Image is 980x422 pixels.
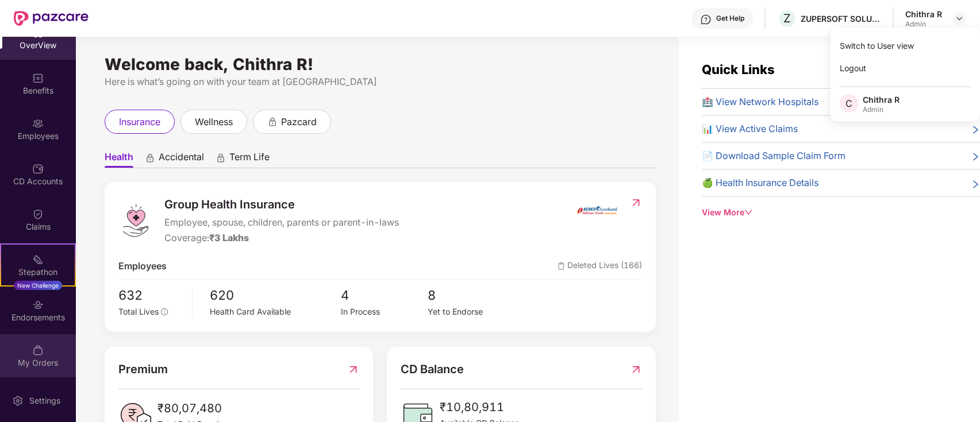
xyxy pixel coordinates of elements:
[32,299,44,311] img: svg+xml;base64,PHN2ZyBpZD0iRW5kb3JzZW1lbnRzIiB4bWxucz0iaHR0cDovL3d3dy53My5vcmcvMjAwMC9zdmciIHdpZH...
[558,259,642,273] span: Deleted Lives (166)
[971,178,980,190] span: right
[32,72,44,84] img: svg+xml;base64,PHN2ZyBpZD0iQmVuZWZpdHMiIHhtbG5zPSJodHRwOi8vd3d3LnczLm9yZy8yMDAwL3N2ZyIgd2lkdGg9Ij...
[440,398,520,416] span: ₹10,80,911
[971,151,980,163] span: right
[700,14,712,25] img: svg+xml;base64,PHN2ZyBpZD0iSGVscC0zMngzMiIgeG1sbnM9Imh0dHA6Ly93d3cudzMub3JnLzIwMDAvc3ZnIiB3aWR0aD...
[210,285,341,305] span: 620
[118,259,167,273] span: Employees
[863,94,900,105] div: Chithra R
[702,206,980,219] div: View More
[831,57,980,79] div: Logout
[159,151,204,168] span: Accidental
[905,9,942,20] div: Chithra R
[32,118,44,129] img: svg+xml;base64,PHN2ZyBpZD0iRW1wbG95ZWVzIiB4bWxucz0iaHR0cDovL3d3dy53My5vcmcvMjAwMC9zdmciIHdpZHRoPS...
[209,232,249,243] span: ₹3 Lakhs
[340,305,428,318] div: In Process
[32,254,44,265] img: svg+xml;base64,PHN2ZyB4bWxucz0iaHR0cDovL3d3dy53My5vcmcvMjAwMC9zdmciIHdpZHRoPSIyMSIgaGVpZ2h0PSIyMC...
[161,308,168,315] span: info-circle
[340,285,428,305] span: 4
[630,197,642,208] img: RedirectIcon
[195,115,233,129] span: wellness
[32,344,44,356] img: svg+xml;base64,PHN2ZyBpZD0iTXlfT3JkZXJzIiBkYXRhLW5hbWU9Ik15IE9yZGVycyIgeG1sbnM9Imh0dHA6Ly93d3cudz...
[702,176,818,190] span: 🍏 Health Insurance Details
[428,305,515,318] div: Yet to Endorse
[281,115,317,129] span: pazcard
[702,62,775,77] span: Quick Links
[971,124,980,136] span: right
[145,152,155,162] div: animation
[32,163,44,175] img: svg+xml;base64,PHN2ZyBpZD0iQ0RfQWNjb3VudHMiIGRhdGEtbmFtZT0iQ0QgQWNjb3VudHMiIHhtbG5zPSJodHRwOi8vd3...
[846,96,852,110] span: C
[118,285,184,305] span: 632
[558,262,565,270] img: deleteIcon
[1,266,75,278] div: Stepathon
[118,307,159,316] span: Total Lives
[164,231,399,245] div: Coverage:
[229,151,270,168] span: Term Life
[702,122,798,136] span: 📊 View Active Claims
[118,361,168,378] span: Premium
[32,208,44,220] img: svg+xml;base64,PHN2ZyBpZD0iQ2xhaW0iIHhtbG5zPSJodHRwOi8vd3d3LnczLm9yZy8yMDAwL3N2ZyIgd2lkdGg9IjIwIi...
[164,215,399,230] span: Employee, spouse, children, parents or parent-in-laws
[14,11,89,26] img: New Pazcare Logo
[401,361,464,378] span: CD Balance
[164,196,399,214] span: Group Health Insurance
[702,149,846,163] span: 📄 Download Sample Claim Form
[347,361,359,378] img: RedirectIcon
[716,14,744,23] div: Get Help
[119,115,160,129] span: insurance
[157,400,230,417] span: ₹80,07,480
[863,105,900,114] div: Admin
[105,151,133,168] span: Health
[630,361,642,378] img: RedirectIcon
[26,395,64,406] div: Settings
[216,152,226,162] div: animation
[575,196,618,224] img: insurerIcon
[210,305,341,318] div: Health Card Available
[783,11,791,25] span: Z
[105,60,656,69] div: Welcome back, Chithra R!
[12,395,24,406] img: svg+xml;base64,PHN2ZyBpZD0iU2V0dGluZy0yMHgyMCIgeG1sbnM9Imh0dHA6Ly93d3cudzMub3JnLzIwMDAvc3ZnIiB3aW...
[267,116,278,126] div: animation
[105,75,656,89] div: Here is what’s going on with your team at [GEOGRAPHIC_DATA]
[702,95,818,109] span: 🏥 View Network Hospitals
[744,208,752,216] span: down
[831,34,980,57] div: Switch to User view
[905,20,942,29] div: Admin
[118,203,153,238] img: logo
[801,13,881,24] div: ZUPERSOFT SOLUTIONS PRIVATE LIMITED
[955,14,964,23] img: svg+xml;base64,PHN2ZyBpZD0iRHJvcGRvd24tMzJ4MzIiIHhtbG5zPSJodHRwOi8vd3d3LnczLm9yZy8yMDAwL3N2ZyIgd2...
[14,281,62,290] div: New Challenge
[428,285,515,305] span: 8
